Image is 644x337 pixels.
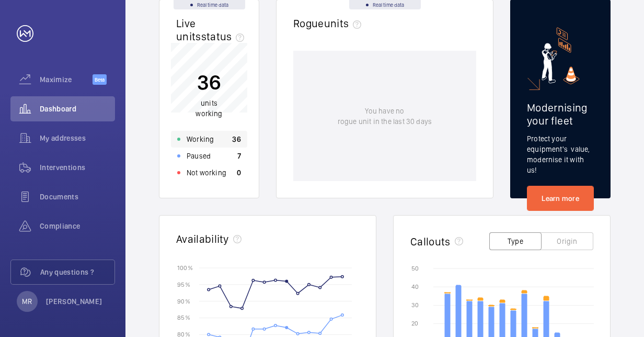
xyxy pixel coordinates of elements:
p: Working [187,134,214,144]
button: Origin [541,232,593,250]
p: MR [22,296,32,307]
h2: Callouts [410,235,451,248]
p: Not working [187,167,226,178]
p: units [195,98,222,119]
span: Beta [93,74,107,85]
text: 95 % [177,280,190,288]
text: 100 % [177,264,193,271]
text: 30 [411,301,419,309]
span: units [324,17,366,30]
text: 20 [411,320,418,327]
p: Protect your equipment's value, modernise it with us! [527,133,594,175]
span: My addresses [40,133,115,143]
span: Documents [40,192,115,202]
span: working [195,109,222,118]
span: Interventions [40,162,115,173]
h2: Availability [176,232,229,245]
text: 85 % [177,314,190,321]
p: 36 [232,134,241,144]
p: 7 [237,151,241,161]
span: Any questions ? [40,267,114,277]
h2: Rogue [293,17,365,30]
h2: Modernising your fleet [527,101,594,127]
p: You have no rogue unit in the last 30 days [338,106,432,127]
button: Type [489,232,542,250]
p: 0 [237,167,241,178]
a: Learn more [527,186,594,211]
p: [PERSON_NAME] [46,296,102,307]
text: 90 % [177,297,190,305]
img: marketing-card.svg [542,27,580,84]
span: Dashboard [40,104,115,114]
span: Maximize [40,74,93,85]
text: 50 [411,265,419,272]
p: 36 [195,69,222,95]
text: 40 [411,283,419,290]
span: Compliance [40,221,115,231]
h2: Live units [176,17,248,43]
p: Paused [187,151,211,161]
span: status [201,30,249,43]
